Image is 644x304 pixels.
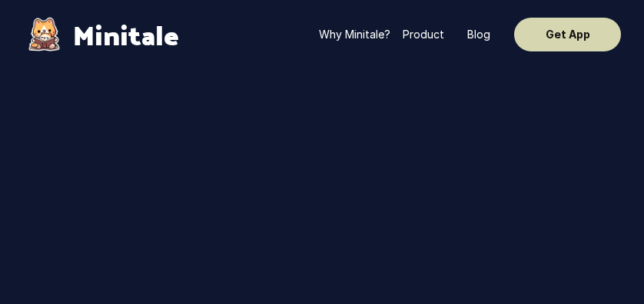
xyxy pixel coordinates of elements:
[23,13,65,55] img: Minitale
[546,27,590,42] p: Get App
[403,28,444,42] p: Product
[23,13,200,55] a: MinitaleMinitale
[467,28,490,42] p: Blog
[514,18,621,51] button: Get App
[403,27,443,42] a: Product
[322,27,388,42] a: Why Minitale?
[73,21,179,48] p: Minitale
[319,28,390,42] p: Why Minitale?
[459,27,499,42] a: Blog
